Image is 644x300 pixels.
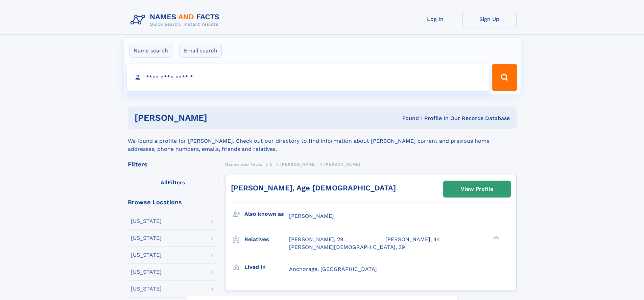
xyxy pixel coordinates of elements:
[492,64,517,91] button: Search Button
[131,286,162,292] div: [US_STATE]
[492,236,500,240] div: ❯
[180,44,222,58] label: Email search
[270,160,273,168] a: C
[244,208,289,220] h3: Also known as
[244,234,289,245] h3: Relatives
[289,236,343,243] a: [PERSON_NAME], 29
[131,218,162,224] div: [US_STATE]
[408,11,462,27] a: Log In
[128,129,517,153] div: We found a profile for [PERSON_NAME]. Check out our directory to find information about [PERSON_N...
[129,44,172,58] label: Name search
[270,162,273,167] span: C
[244,261,289,273] h3: Lived in
[131,269,162,275] div: [US_STATE]
[461,181,493,197] div: View Profile
[128,199,218,205] div: Browse Locations
[128,161,218,167] div: Filters
[131,235,162,241] div: [US_STATE]
[462,11,517,27] a: Sign Up
[444,181,510,197] a: View Profile
[324,162,360,167] span: [PERSON_NAME]
[161,179,168,186] span: All
[225,160,262,168] a: Names and Facts
[280,162,316,167] span: [PERSON_NAME]
[231,184,396,192] a: [PERSON_NAME], Age [DEMOGRAPHIC_DATA]
[289,244,405,251] a: [PERSON_NAME][DEMOGRAPHIC_DATA], 39
[128,175,218,191] label: Filters
[135,114,305,122] h1: [PERSON_NAME]
[127,64,489,91] input: search input
[289,213,334,219] span: [PERSON_NAME]
[289,266,377,272] span: Anchorage, [GEOGRAPHIC_DATA]
[128,11,225,29] img: Logo Names and Facts
[280,160,316,168] a: [PERSON_NAME]
[131,252,162,258] div: [US_STATE]
[385,236,440,243] a: [PERSON_NAME], 44
[305,115,510,122] div: Found 1 Profile In Our Records Database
